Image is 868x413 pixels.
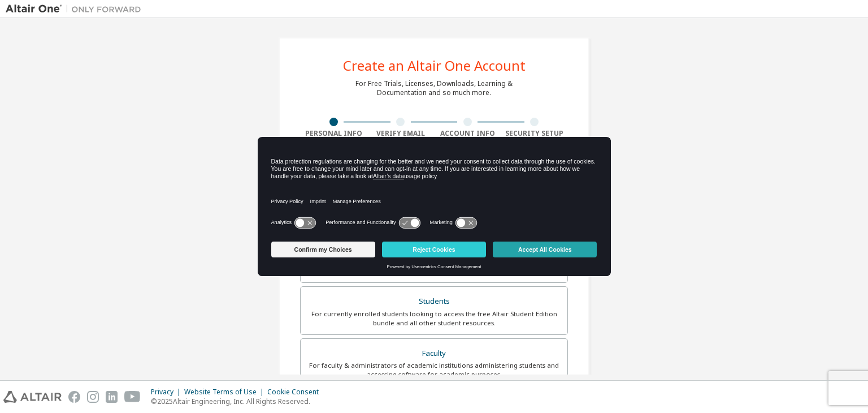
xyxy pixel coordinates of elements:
[355,79,513,97] div: For Free Trials, Licenses, Downloads, Learning & Documentation and so much more.
[124,391,141,403] img: youtube.svg
[367,129,435,138] div: Verify Email
[343,59,526,72] div: Create an Altair One Account
[106,391,118,403] img: linkedin.svg
[3,391,62,403] img: altair_logo.svg
[68,391,80,403] img: facebook.svg
[151,388,184,397] div: Privacy
[267,388,325,397] div: Cookie Consent
[87,391,99,403] img: instagram.svg
[307,361,561,379] div: For faculty & administrators of academic institutions administering students and accessing softwa...
[501,129,568,138] div: Security Setup
[307,346,561,362] div: Faculty
[307,309,561,328] div: For currently enrolled students looking to access the free Altair Student Edition bundle and all ...
[307,294,561,309] div: Students
[6,3,147,15] img: Altair One
[184,388,267,397] div: Website Terms of Use
[151,397,325,406] p: © 2025 Altair Engineering, Inc. All Rights Reserved.
[300,129,367,138] div: Personal Info
[434,129,501,138] div: Account Info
